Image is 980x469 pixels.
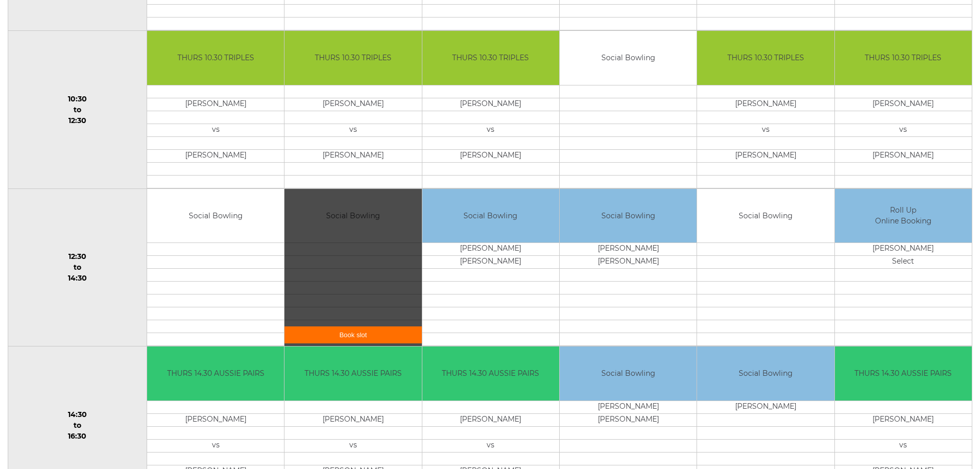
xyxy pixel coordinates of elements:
td: Select [835,256,972,269]
td: Social Bowling [560,189,697,243]
td: Social Bowling [697,346,834,401]
td: [PERSON_NAME] [560,401,697,413]
td: [PERSON_NAME] [422,256,559,269]
td: THURS 14.30 AUSSIE PAIRS [284,346,421,401]
td: Social Bowling [560,346,697,401]
td: THURS 14.30 AUSSIE PAIRS [147,346,284,401]
td: [PERSON_NAME] [697,149,834,162]
td: [PERSON_NAME] [835,149,972,162]
td: vs [835,124,972,136]
td: [PERSON_NAME] [835,243,972,256]
td: THURS 14.30 AUSSIE PAIRS [422,346,559,401]
td: 10:30 to 12:30 [8,31,147,189]
td: [PERSON_NAME] [835,413,972,426]
td: vs [147,439,284,452]
td: 12:30 to 14:30 [8,188,147,346]
td: [PERSON_NAME] [284,98,421,111]
td: [PERSON_NAME] [422,413,559,426]
td: [PERSON_NAME] [284,413,421,426]
td: vs [422,439,559,452]
td: THURS 14.30 AUSSIE PAIRS [835,346,972,401]
td: [PERSON_NAME] [560,256,697,269]
td: Roll Up Online Booking [835,189,972,243]
td: [PERSON_NAME] [147,98,284,111]
td: [PERSON_NAME] [835,98,972,111]
td: vs [284,124,421,136]
td: vs [835,439,972,452]
td: [PERSON_NAME] [697,401,834,413]
td: Social Bowling [697,189,834,243]
td: Social Bowling [422,189,559,243]
td: THURS 10.30 TRIPLES [835,31,972,85]
td: vs [284,439,421,452]
a: Book slot [284,326,421,343]
td: [PERSON_NAME] [147,149,284,162]
td: Social Bowling [147,189,284,243]
td: [PERSON_NAME] [697,98,834,111]
td: [PERSON_NAME] [147,413,284,426]
td: vs [697,124,834,136]
td: [PERSON_NAME] [284,149,421,162]
td: vs [147,124,284,136]
td: THURS 10.30 TRIPLES [697,31,834,85]
td: [PERSON_NAME] [422,98,559,111]
td: THURS 10.30 TRIPLES [284,31,421,85]
td: [PERSON_NAME] [560,413,697,426]
td: [PERSON_NAME] [560,243,697,256]
td: THURS 10.30 TRIPLES [147,31,284,85]
td: [PERSON_NAME] [422,243,559,256]
td: Social Bowling [560,31,697,85]
td: THURS 10.30 TRIPLES [422,31,559,85]
td: vs [422,124,559,136]
td: [PERSON_NAME] [422,149,559,162]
